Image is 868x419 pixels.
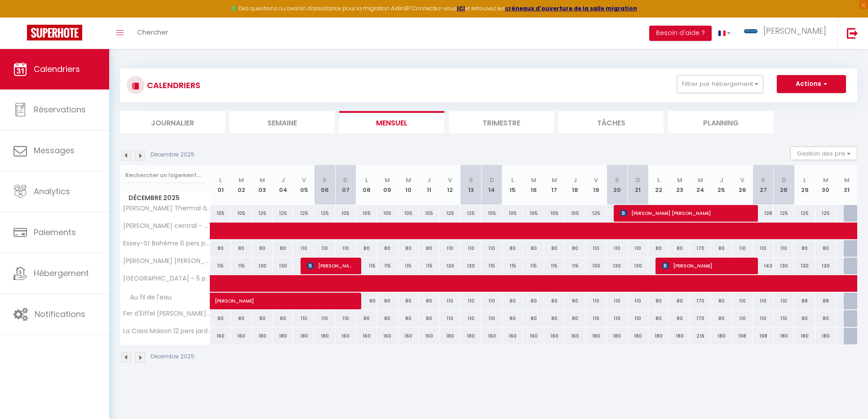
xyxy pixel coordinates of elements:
div: 115 [565,258,585,274]
div: 180 [794,328,815,344]
span: Messages [34,145,75,156]
div: 130 [273,258,293,274]
div: 88 [815,293,836,309]
span: [PERSON_NAME] Thermal à 2 min - 8 pers- parking chez [PERSON_NAME] [122,205,212,212]
abbr: J [573,176,577,184]
span: Analytics [34,186,70,197]
div: 105 [377,205,398,222]
abbr: L [803,176,806,184]
a: [PERSON_NAME] [210,293,231,310]
div: 80 [377,293,398,309]
div: 105 [419,205,439,222]
abbr: J [427,176,431,184]
abbr: D [490,176,494,184]
abbr: V [740,176,744,184]
p: Décembre 2025 [151,352,195,361]
div: 110 [335,240,356,257]
div: 180 [607,328,627,344]
div: 180 [711,328,731,344]
div: 170 [690,293,711,309]
span: [PERSON_NAME] [662,257,751,274]
div: 143 [753,258,773,274]
div: 160 [419,328,439,344]
div: 110 [774,310,794,327]
abbr: M [239,176,244,184]
abbr: M [844,176,850,184]
span: [PERSON_NAME] [PERSON_NAME] [620,205,751,222]
div: 110 [774,240,794,257]
span: Chercher [137,27,168,37]
div: 115 [210,258,231,274]
th: 15 [502,165,523,205]
th: 14 [481,165,502,205]
div: 105 [210,205,231,222]
th: 23 [669,165,690,205]
div: 80 [419,293,439,309]
div: 180 [461,328,481,344]
img: Super Booking [27,25,82,40]
div: 110 [607,310,627,327]
div: 80 [356,310,377,327]
div: 80 [544,310,565,327]
abbr: J [281,176,285,184]
div: 110 [461,310,481,327]
th: 16 [523,165,544,205]
h3: CALENDRIERS [145,75,200,95]
div: 110 [439,293,460,309]
div: 110 [586,293,607,309]
div: 80 [523,240,544,257]
div: 80 [252,240,272,257]
div: 130 [586,258,607,274]
div: 80 [523,310,544,327]
div: 160 [481,328,502,344]
th: 10 [398,165,419,205]
div: 80 [210,310,231,327]
div: 80 [544,240,565,257]
div: 80 [648,293,669,309]
div: 198 [753,328,773,344]
th: 08 [356,165,377,205]
div: 110 [607,293,627,309]
div: 110 [461,240,481,257]
div: 105 [481,205,502,222]
div: 80 [398,293,419,309]
abbr: L [219,176,222,184]
div: 110 [774,293,794,309]
th: 31 [836,165,857,205]
abbr: V [448,176,452,184]
div: 80 [210,240,231,257]
abbr: S [323,176,327,184]
th: 28 [774,165,794,205]
li: Mensuel [339,111,444,133]
div: 160 [544,328,565,344]
span: Essey-St Bohème 6 pers parking [122,240,212,247]
div: 105 [231,205,252,222]
div: 110 [439,310,460,327]
div: 80 [419,310,439,327]
div: 130 [607,258,627,274]
li: Planning [668,111,773,133]
div: 88 [794,293,815,309]
div: 110 [481,240,502,257]
abbr: M [406,176,411,184]
abbr: M [698,176,703,184]
div: 115 [398,258,419,274]
input: Rechercher un logement... [125,167,205,183]
div: 110 [753,310,773,327]
div: 180 [648,328,669,344]
abbr: J [720,176,723,184]
div: 138 [753,205,773,222]
span: Notifications [35,308,85,320]
div: 115 [377,258,398,274]
div: 80 [544,293,565,309]
div: 110 [753,240,773,257]
div: 80 [794,310,815,327]
li: Trimestre [449,111,554,133]
abbr: L [511,176,514,184]
div: 216 [690,328,711,344]
div: 80 [669,310,690,327]
div: 180 [815,328,836,344]
div: 110 [335,310,356,327]
span: Paiements [34,227,76,238]
abbr: D [782,176,786,184]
